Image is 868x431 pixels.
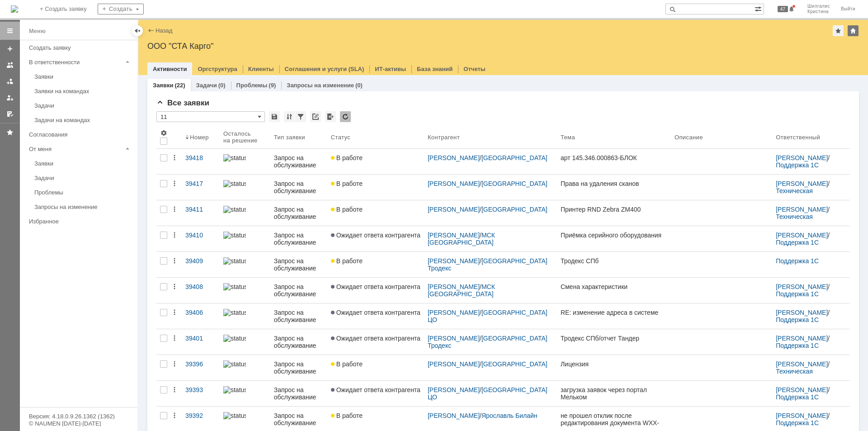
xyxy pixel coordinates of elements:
div: Запрос на обслуживание [274,412,324,426]
div: 39410 [185,232,216,239]
div: 39401 [185,335,216,342]
a: [PERSON_NAME] [428,412,480,419]
div: Запрос на обслуживание [274,206,324,220]
img: statusbar-100 (1).png [223,412,246,419]
div: Действия [171,257,178,265]
span: Все заявки [156,99,209,107]
div: Запрос на обслуживание [274,309,324,323]
a: Поддержка 1С [776,419,819,426]
div: Заявки на командах [34,88,132,95]
div: Ответственный [776,134,820,141]
span: 47 [778,6,788,12]
a: Тродекс СПб [557,252,671,277]
a: [PERSON_NAME] [776,206,828,213]
a: Заявки на командах [31,84,136,98]
div: Действия [171,412,178,419]
div: Смена характеристики [561,283,667,290]
div: © NAUMEN [DATE]-[DATE] [29,421,128,426]
img: statusbar-100 (1).png [223,335,246,342]
th: Статус [327,126,424,149]
a: Отчеты [463,66,486,72]
a: statusbar-100 (1).png [220,329,270,355]
a: [PERSON_NAME] [776,154,828,161]
div: / [776,386,846,401]
div: Запрос на обслуживание [274,335,324,349]
a: Запрос на обслуживание [270,252,327,277]
a: В работе [327,200,424,226]
div: Действия [171,232,178,239]
a: Соглашения и услуги (SLA) [285,66,364,72]
div: Сохранить вид [269,111,280,122]
div: / [428,154,553,161]
div: Создать заявку [29,44,132,51]
a: Согласования [25,128,136,142]
div: (9) [269,82,276,89]
a: База знаний [417,66,453,72]
a: [PERSON_NAME] [776,232,828,239]
div: 39406 [185,309,216,316]
div: Запрос на обслуживание [274,257,324,272]
div: ООО "СТА Карго" [147,42,859,51]
a: 39406 [182,303,220,329]
a: Принтер RND Zebra ZM400 [557,200,671,226]
a: statusbar-100 (1).png [220,200,270,226]
a: Создать заявку [3,42,17,56]
a: statusbar-100 (1).png [220,149,270,174]
a: Задачи [31,99,136,113]
a: Мои заявки [3,90,17,105]
a: 39401 [182,329,220,355]
div: Экспорт списка [325,111,336,122]
th: Номер [182,126,220,149]
div: Запрос на обслуживание [274,283,324,298]
a: Техническая поддержка [776,213,815,227]
img: statusbar-100 (1).png [223,154,246,161]
a: [PERSON_NAME] [428,360,480,368]
div: Сортировка... [284,111,295,122]
a: Ожидает ответа контрагента [327,329,424,355]
div: Действия [171,386,178,393]
img: statusbar-60 (1).png [223,386,246,393]
div: Версия: 4.18.0.9.26.1362 (1362) [29,413,128,419]
a: Задачи [196,82,217,89]
a: statusbar-100 (1).png [220,226,270,251]
a: Запрос на обслуживание [270,355,327,380]
div: Запрос на обслуживание [274,360,324,375]
a: Ожидает ответа контрагента [327,303,424,329]
a: В работе [327,149,424,174]
div: Действия [171,309,178,316]
div: / [428,232,553,246]
a: [PERSON_NAME] [428,257,480,265]
a: [PERSON_NAME] [776,412,828,419]
a: Задачи на командах [31,113,136,127]
a: Запрос на обслуживание [270,303,327,329]
a: Поддержка 1С [776,161,819,169]
a: Приёмка серийного оборудования [557,226,671,251]
a: Назад [156,27,172,34]
span: Ожидает ответа контрагента [331,335,420,342]
div: (0) [355,82,363,89]
a: Запрос на обслуживание [270,381,327,406]
th: Ответственный [772,126,850,149]
a: Заявки [31,70,136,84]
div: Создать [98,4,144,14]
div: От меня [29,146,122,152]
div: арт 145.346.000863-БЛОК [561,154,667,161]
a: [PERSON_NAME] [776,360,828,368]
div: Проблемы [34,189,132,196]
div: Согласования [29,131,132,138]
div: Номер [190,134,209,141]
div: Приёмка серийного оборудования [561,232,667,239]
a: Техническая поддержка [776,368,815,382]
div: Запрос на обслуживание [274,232,324,246]
div: / [428,206,553,213]
div: / [776,154,846,169]
div: Заявки [34,160,132,167]
a: загрузка заявок через портал Мельком [557,381,671,406]
div: Действия [171,180,178,187]
a: В работе [327,252,424,277]
div: Заявки [34,73,132,80]
span: Ожидает ответа контрагента [331,309,420,316]
div: / [428,386,553,401]
img: logo [11,5,18,13]
a: Перейти на домашнюю страницу [11,5,18,13]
